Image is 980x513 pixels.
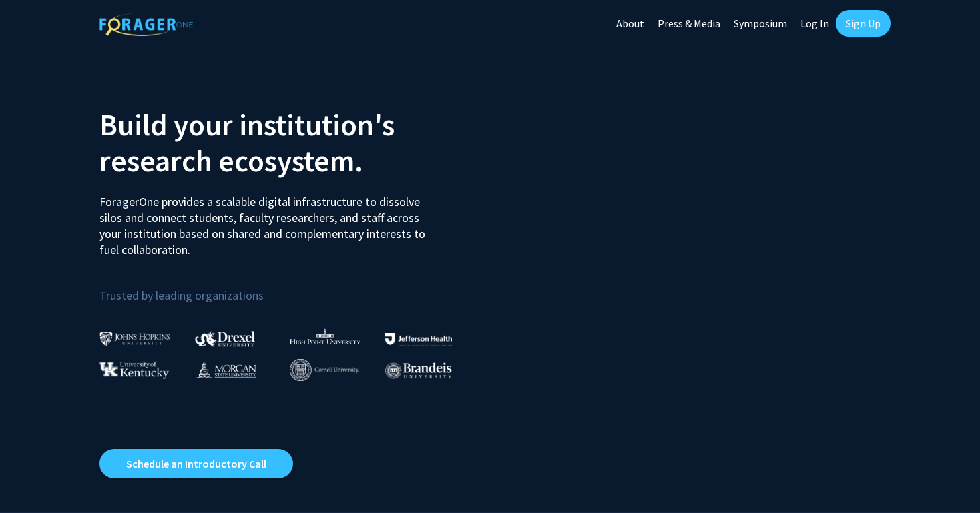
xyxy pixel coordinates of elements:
p: Trusted by leading organizations [99,269,480,306]
img: Brandeis University [385,362,452,379]
p: ForagerOne provides a scalable digital infrastructure to dissolve silos and connect students, fac... [99,184,435,258]
img: Drexel University [195,331,255,346]
a: Sign Up [836,10,891,37]
img: Johns Hopkins University [99,332,170,346]
img: ForagerOne Logo [99,13,193,36]
img: University of Kentucky [99,361,169,379]
img: Cornell University [290,359,359,381]
a: Opens in a new tab [99,449,293,478]
img: Morgan State University [195,361,256,378]
img: High Point University [290,328,360,344]
h2: Build your institution's research ecosystem. [99,107,480,179]
img: Thomas Jefferson University [385,333,452,346]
